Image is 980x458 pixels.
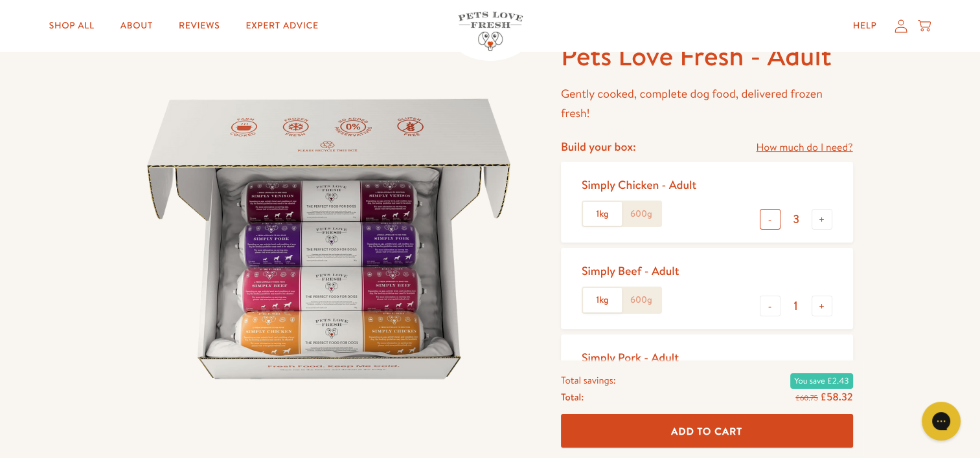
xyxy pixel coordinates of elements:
div: Simply Beef - Adult [582,263,679,278]
span: Add To Cart [671,424,742,437]
label: 600g [622,202,661,226]
div: Simply Chicken - Adult [582,177,696,192]
button: - [760,209,781,230]
a: Shop All [39,13,105,39]
span: Total savings: [561,371,616,388]
span: £58.32 [820,389,852,404]
label: 1kg [583,202,622,226]
a: Help [843,13,887,39]
span: Total: [561,388,584,405]
label: 1kg [583,288,622,312]
button: + [812,296,832,316]
span: You save £2.43 [790,373,852,388]
img: Pets Love Fresh - Adult [128,38,530,440]
a: About [110,13,163,39]
s: £60.75 [795,392,817,402]
iframe: Gorgias live chat messenger [915,397,967,445]
button: Add To Cart [561,414,853,448]
label: 600g [622,288,661,312]
a: How much do I need? [756,139,852,157]
h1: Pets Love Fresh - Adult [561,38,853,74]
h4: Build your box: [561,139,636,154]
button: - [760,296,781,316]
p: Gently cooked, complete dog food, delivered frozen fresh! [561,84,853,124]
a: Reviews [168,13,230,39]
a: Expert Advice [235,13,328,39]
button: + [812,209,832,230]
img: Pets Love Fresh [458,12,523,51]
div: Simply Pork - Adult [582,350,679,365]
